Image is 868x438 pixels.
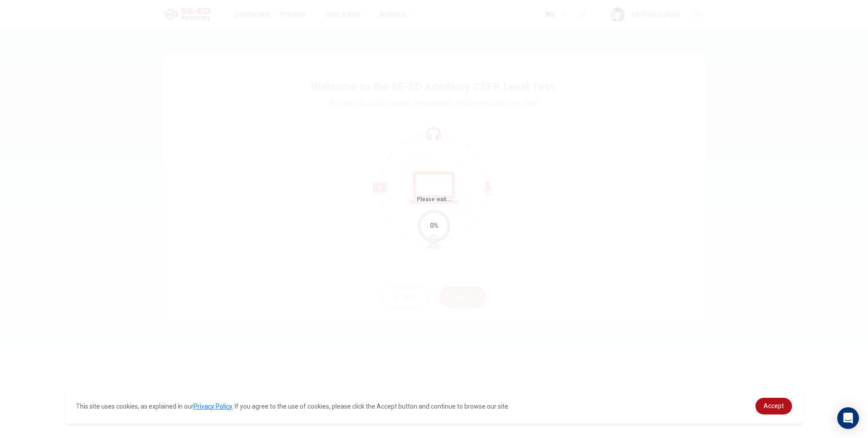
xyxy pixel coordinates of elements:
[65,389,803,424] div: cookieconsent
[76,403,509,410] span: This site uses cookies, as explained in our . If you agree to the use of cookies, please click th...
[193,403,232,410] a: Privacy Policy
[430,221,439,231] div: 0%
[417,196,452,203] span: Please wait...
[764,402,784,410] span: Accept
[755,398,792,414] a: dismiss cookie message
[837,407,859,429] div: Open Intercom Messenger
